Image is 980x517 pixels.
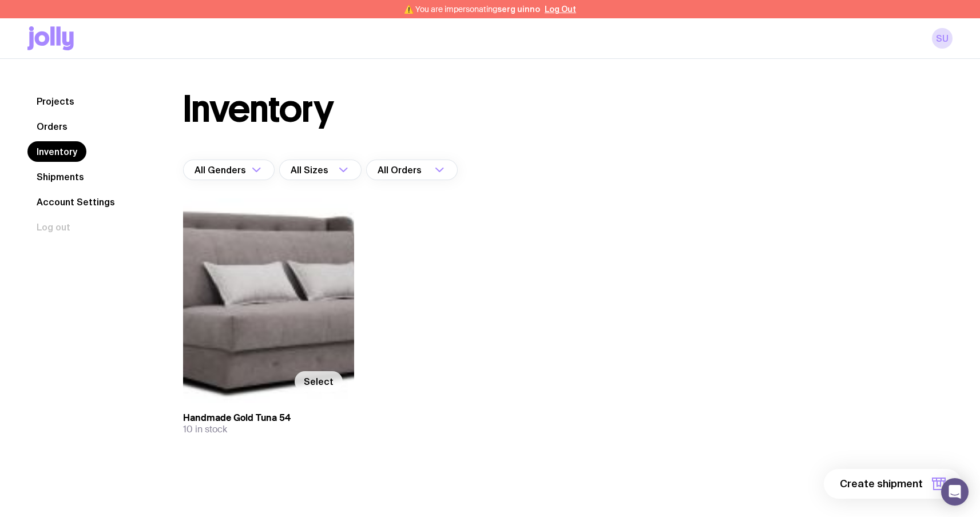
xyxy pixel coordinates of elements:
a: Projects [27,91,84,112]
a: Account Settings [27,192,124,212]
div: Open Intercom Messenger [941,478,969,506]
span: All Sizes [291,160,331,180]
span: Select [304,376,334,387]
button: Create shipment [824,469,962,499]
div: Search for option [279,160,362,180]
span: serg uinno [497,5,540,14]
span: Create shipment [840,477,923,491]
span: All Genders [195,160,248,180]
div: Search for option [366,160,458,180]
input: Search for option [331,160,335,180]
button: Log Out [545,5,576,14]
a: Inventory [27,141,86,162]
button: Log out [27,217,80,237]
input: Search for option [424,160,431,180]
a: Shipments [27,166,93,187]
div: Search for option [183,160,275,180]
h3: Handmade Gold Tuna 54 [183,412,354,424]
a: su [932,28,953,49]
span: All Orders [378,160,424,180]
span: ⚠️ You are impersonating [404,5,540,14]
span: 10 in stock [183,424,227,435]
a: Orders [27,116,77,137]
h1: Inventory [183,91,334,128]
